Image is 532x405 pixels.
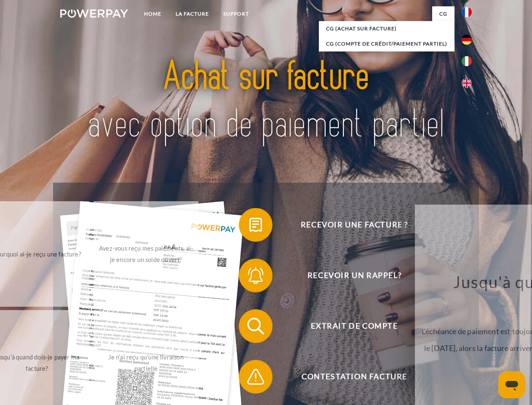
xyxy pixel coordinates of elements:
a: Home [137,6,168,22]
a: Support [216,6,256,22]
img: en [462,78,472,88]
img: title-powerpay_fr.svg [80,40,452,162]
a: LA FACTURE [168,6,216,22]
a: CG (Compte de crédit/paiement partiel) [319,36,454,51]
img: logo-powerpay-white.svg [60,9,128,18]
img: it [462,56,472,66]
div: Je n'ai reçu qu'une livraison partielle [99,351,193,374]
span: Contestation Facture [251,360,457,394]
button: Contestation Facture [239,360,458,394]
a: Avez-vous reçu mes paiements, ai-je encore un solde ouvert? [94,201,198,307]
iframe: Bouton de lancement de la fenêtre de messagerie [498,371,525,398]
div: Avez-vous reçu mes paiements, ai-je encore un solde ouvert? [99,243,193,265]
img: qb_search.svg [245,316,266,337]
span: Extrait de compte [251,309,457,343]
button: Extrait de compte [239,309,458,343]
img: de [462,35,472,45]
img: fr [462,7,472,17]
a: CG (achat sur facture) [319,21,454,36]
img: qb_warning.svg [245,366,266,387]
a: CG [432,6,454,22]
